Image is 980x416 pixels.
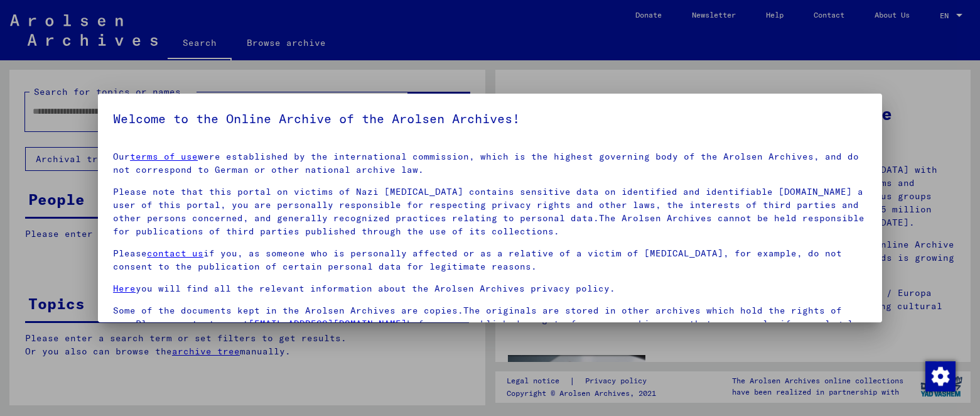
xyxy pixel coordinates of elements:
[249,318,407,329] a: [EMAIL_ADDRESS][DOMAIN_NAME]
[113,150,867,177] p: Our were established by the international commission, which is the highest governing body of the ...
[925,361,956,391] img: Change consent
[113,109,867,129] h5: Welcome to the Online Archive of the Arolsen Archives!
[113,282,867,295] p: you will find all the relevant information about the Arolsen Archives privacy policy.
[113,185,867,238] p: Please note that this portal on victims of Nazi [MEDICAL_DATA] contains sensitive data on identif...
[113,247,867,273] p: Please if you, as someone who is personally affected or as a relative of a victim of [MEDICAL_DAT...
[147,248,203,259] a: contact us
[130,151,198,162] a: terms of use
[113,283,136,294] a: Here
[113,304,867,344] p: Some of the documents kept in the Arolsen Archives are copies.The originals are stored in other a...
[925,361,955,391] div: Change consent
